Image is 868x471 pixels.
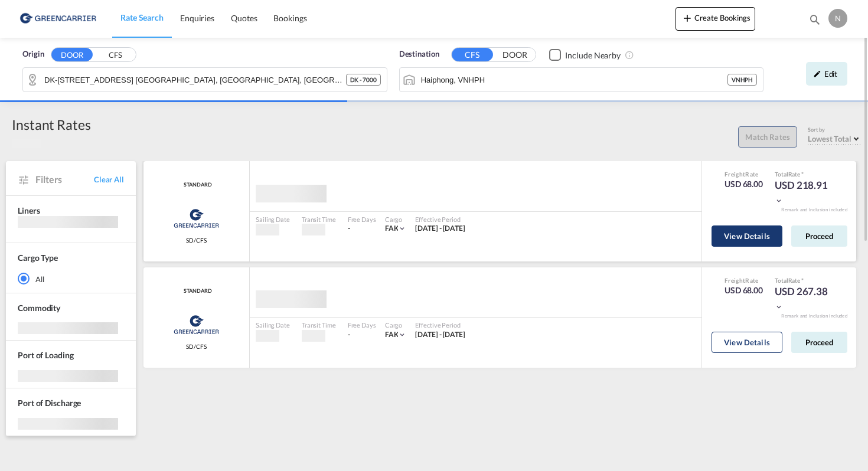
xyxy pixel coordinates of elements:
[18,205,40,215] span: Liners
[23,68,387,91] md-input-container: DK-7000, Boegeskov, Boerup, Bredstr. Lund, Bredstrup, Broendsted, Brovad, Christians, Egeskov, Eg...
[775,303,783,311] md-icon: icon-chevron-down
[94,174,124,185] span: Clear All
[791,225,847,247] button: Proceed
[828,9,847,28] div: N
[775,178,834,207] div: USD 218.91
[18,303,60,313] span: Commodity
[398,331,406,339] md-icon: icon-chevron-down
[415,215,465,224] div: Effective Period
[180,13,214,23] span: Enquiries
[186,342,206,351] span: SD/CFS
[181,181,211,189] div: Contract / Rate Agreement / Tariff / Spot Pricing Reference Number: STANDARD
[775,197,783,205] md-icon: icon-chevron-down
[44,71,346,89] input: Search by Door
[120,12,164,22] span: Rate Search
[398,224,406,233] md-icon: icon-chevron-down
[806,62,847,86] div: icon-pencilEdit
[231,13,257,23] span: Quotes
[421,71,727,89] input: Search by Port
[725,170,763,178] div: Freight Rate
[625,50,634,60] md-icon: Unchecked: Ignores neighbouring ports when fetching rates.Checked : Includes neighbouring ports w...
[712,225,782,247] button: View Details
[256,320,290,329] div: Sailing Date
[738,126,797,148] button: Match Rates
[385,330,399,339] span: FAK
[400,68,763,91] md-input-container: Haiphong, VNHPH
[94,48,136,62] button: CFS
[808,131,862,144] md-select: Select: Lowest Total
[800,277,804,284] span: Subject to Remarks
[273,13,306,23] span: Bookings
[800,171,804,178] span: Subject to Remarks
[680,11,694,25] md-icon: icon-plus 400-fg
[18,252,58,264] div: Cargo Type
[415,224,465,233] span: [DATE] - [DATE]
[385,215,407,224] div: Cargo
[348,320,376,329] div: Free Days
[181,181,211,189] span: STANDARD
[181,287,211,295] div: Contract / Rate Agreement / Tariff / Spot Pricing Reference Number: STANDARD
[775,170,834,178] div: Total Rate
[452,48,493,61] button: CFS
[12,115,91,134] div: Instant Rates
[415,330,465,339] span: [DATE] - [DATE]
[415,224,465,234] div: 01 Sep 2025 - 31 Oct 2025
[399,48,439,60] span: Destination
[775,284,834,313] div: USD 267.38
[35,173,94,186] span: Filters
[22,48,44,60] span: Origin
[791,332,847,353] button: Proceed
[494,48,536,62] button: DOOR
[256,215,290,224] div: Sailing Date
[51,48,93,61] button: DOOR
[170,310,223,339] img: Greencarrier Consolidators
[348,215,376,224] div: Free Days
[302,215,336,224] div: Transit Time
[385,320,407,329] div: Cargo
[348,330,350,340] div: -
[181,287,211,295] span: STANDARD
[775,276,834,284] div: Total Rate
[415,320,465,329] div: Effective Period
[772,207,856,213] div: Remark and Inclusion included
[808,126,862,134] div: Sort by
[712,332,782,353] button: View Details
[676,7,755,31] button: icon-plus 400-fgCreate Bookings
[808,13,821,31] div: icon-magnify
[302,320,336,329] div: Transit Time
[725,276,763,284] div: Freight Rate
[808,13,821,26] md-icon: icon-magnify
[385,224,399,233] span: FAK
[18,398,81,408] span: Port of Discharge
[727,74,758,86] div: VNHPH
[18,273,124,284] md-radio-button: All
[170,204,223,233] img: Greencarrier Consolidators
[18,350,74,360] span: Port of Loading
[813,70,821,78] md-icon: icon-pencil
[772,313,856,319] div: Remark and Inclusion included
[186,236,206,244] span: SD/CFS
[808,134,851,143] span: Lowest Total
[350,76,377,84] span: DK - 7000
[725,284,763,296] div: USD 68.00
[18,5,97,32] img: b0b18ec08afe11efb1d4932555f5f09d.png
[549,48,621,61] md-checkbox: Checkbox No Ink
[348,224,350,234] div: -
[415,330,465,340] div: 01 Sep 2025 - 31 Oct 2025
[565,50,621,61] div: Include Nearby
[725,178,763,190] div: USD 68.00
